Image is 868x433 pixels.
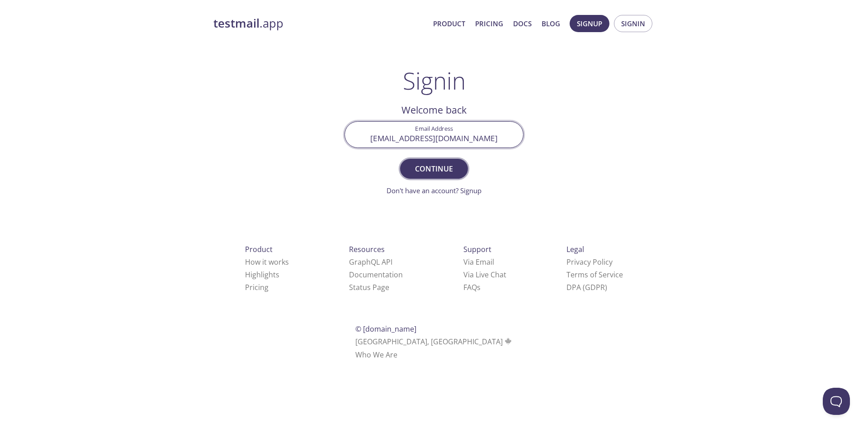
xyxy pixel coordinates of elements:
button: Continue [400,159,468,179]
iframe: Help Scout Beacon - Open [823,388,850,415]
span: Support [463,244,491,254]
a: Via Email [463,257,494,267]
a: Pricing [475,18,503,29]
span: [GEOGRAPHIC_DATA], [GEOGRAPHIC_DATA] [355,337,513,347]
strong: testmail [213,15,259,31]
a: FAQ [463,282,481,292]
span: Signin [621,18,645,29]
a: GraphQL API [349,257,392,267]
span: Legal [566,244,584,254]
a: Terms of Service [566,270,623,280]
a: Docs [513,18,532,29]
button: Signin [614,15,652,32]
h1: Signin [403,67,466,94]
span: Signup [577,18,602,29]
span: Resources [349,244,385,254]
span: © [DOMAIN_NAME] [355,324,416,334]
button: Signup [570,15,609,32]
a: Who We Are [355,350,397,360]
h2: Welcome back [344,102,524,118]
a: DPA (GDPR) [566,282,607,292]
a: Don't have an account? Signup [387,186,481,195]
a: Pricing [245,282,269,292]
a: Status Page [349,282,389,292]
span: Continue [410,162,458,175]
a: Documentation [349,270,403,280]
a: Product [433,18,465,29]
a: How it works [245,257,289,267]
a: Privacy Policy [566,257,613,267]
span: Product [245,244,273,254]
span: s [477,282,481,292]
a: Highlights [245,270,279,280]
a: Via Live Chat [463,270,506,280]
a: Blog [542,18,560,29]
a: testmail.app [213,16,426,31]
